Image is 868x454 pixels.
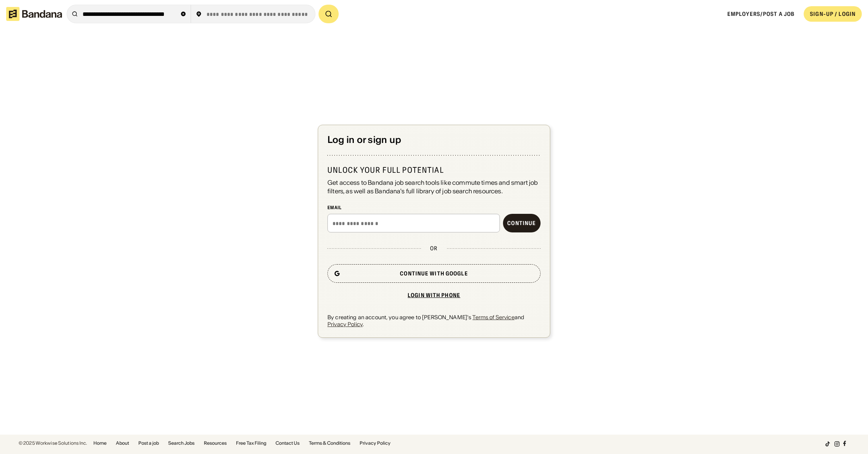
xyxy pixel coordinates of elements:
div: By creating an account, you agree to [PERSON_NAME]'s and . [327,314,541,328]
div: SIGN-UP / LOGIN [810,10,856,17]
a: Resources [204,441,227,445]
img: Bandana logotype [6,7,62,21]
a: Home [93,441,107,445]
a: About [116,441,129,445]
a: Privacy Policy [360,441,391,445]
div: © 2025 Workwise Solutions Inc. [19,441,87,445]
a: Terms of Service [472,314,514,321]
a: Employers/Post a job [727,10,794,17]
div: or [430,245,437,252]
div: Continue with Google [400,271,468,276]
a: Free Tax Filing [236,441,266,445]
a: Contact Us [276,441,300,445]
div: Unlock your full potential [327,165,541,175]
a: Terms & Conditions [309,441,350,445]
a: Privacy Policy [327,321,363,328]
div: Get access to Bandana job search tools like commute times and smart job filters, as well as Banda... [327,178,541,196]
div: Log in or sign up [327,134,541,146]
div: Login with phone [408,292,460,298]
a: Search Jobs [168,441,195,445]
a: Post a job [138,441,159,445]
div: Continue [507,220,536,226]
div: Email [327,205,541,211]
